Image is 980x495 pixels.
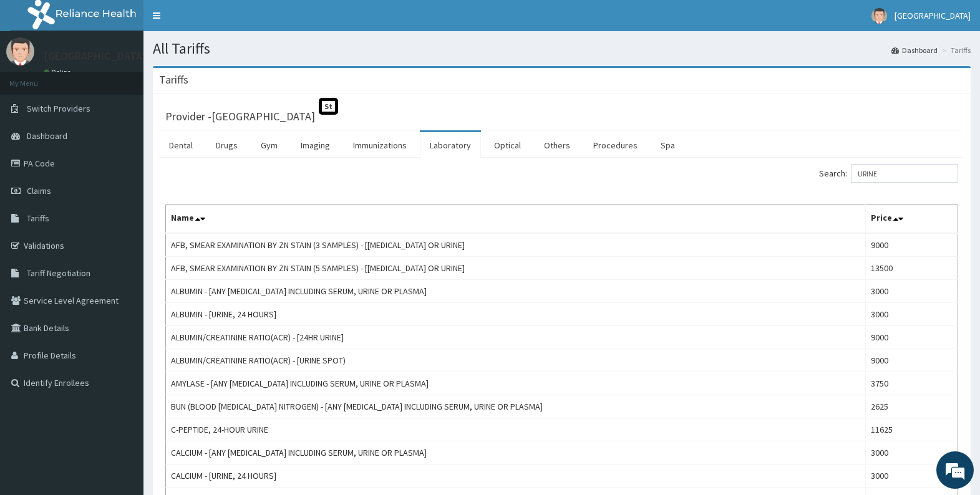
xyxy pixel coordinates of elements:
img: User Image [6,37,34,65]
td: 3000 [865,464,958,488]
a: Laboratory [420,132,481,158]
td: ALBUMIN/CREATININE RATIO(ACR) - [URINE SPOT) [166,349,866,372]
td: ALBUMIN/CREATININE RATIO(ACR) - [24HR URINE] [166,326,866,349]
td: 11625 [865,418,958,441]
h3: Provider - [GEOGRAPHIC_DATA] [165,111,315,122]
a: Procedures [583,132,648,158]
span: St [319,98,338,115]
td: AMYLASE - [ANY [MEDICAL_DATA] INCLUDING SERUM, URINE OR PLASMA] [166,372,866,395]
td: 3750 [865,372,958,395]
a: Gym [251,132,288,158]
td: 9000 [865,349,958,372]
span: Tariffs [27,213,49,224]
h1: All Tariffs [153,41,971,57]
td: 2625 [865,395,958,418]
a: Immunizations [343,132,417,158]
a: Imaging [291,132,340,158]
h3: Tariffs [159,74,188,85]
a: Dashboard [891,45,938,55]
input: Search: [851,164,958,183]
td: ALBUMIN - [URINE, 24 HOURS] [166,303,866,326]
span: Switch Providers [27,103,90,114]
td: CALCIUM - [ANY [MEDICAL_DATA] INCLUDING SERUM, URINE OR PLASMA] [166,441,866,464]
th: Name [166,205,866,234]
td: 9000 [865,326,958,349]
td: 9000 [865,233,958,257]
span: Claims [27,185,51,196]
a: Drugs [206,132,248,158]
span: Dashboard [27,130,67,142]
td: ALBUMIN - [ANY [MEDICAL_DATA] INCLUDING SERUM, URINE OR PLASMA] [166,280,866,303]
a: Optical [484,132,531,158]
a: Dental [159,132,203,158]
td: BUN (BLOOD [MEDICAL_DATA] NITROGEN) - [ANY [MEDICAL_DATA] INCLUDING SERUM, URINE OR PLASMA] [166,395,866,418]
span: Tariff Negotiation [27,267,90,279]
td: CALCIUM - [URINE, 24 HOURS] [166,464,866,488]
a: Others [534,132,580,158]
p: [GEOGRAPHIC_DATA] [44,50,147,62]
img: User Image [871,8,887,24]
td: 13500 [865,257,958,280]
li: Tariffs [939,45,971,55]
td: AFB, SMEAR EXAMINATION BY ZN STAIN (5 SAMPLES) - [[MEDICAL_DATA] OR URINE] [166,257,866,280]
label: Search: [819,164,958,183]
span: [GEOGRAPHIC_DATA] [895,10,971,21]
td: 3000 [865,303,958,326]
a: Spa [651,132,685,158]
th: Price [865,205,958,234]
td: 3000 [865,280,958,303]
td: C-PEPTIDE, 24-HOUR URINE [166,418,866,441]
td: 3000 [865,441,958,464]
a: Online [44,68,74,77]
td: AFB, SMEAR EXAMINATION BY ZN STAIN (3 SAMPLES) - [[MEDICAL_DATA] OR URINE] [166,233,866,257]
